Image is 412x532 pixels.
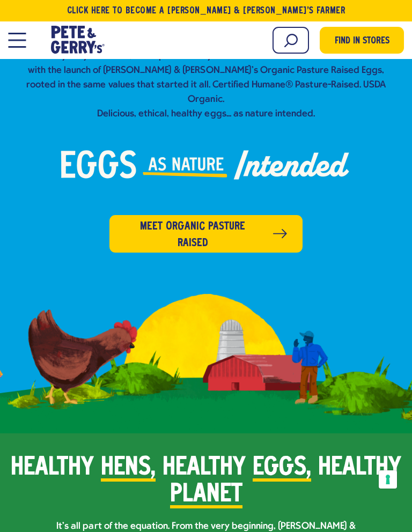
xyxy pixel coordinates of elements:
[126,218,261,252] span: Meet organic pasture raised
[379,470,397,489] button: Your consent preferences for tracking technologies
[320,27,404,54] a: Find in Stores
[109,215,303,253] a: Meet organic pasture raised
[11,455,94,482] span: Healthy
[253,455,311,482] span: eggs,
[101,455,156,482] span: hens,
[273,27,309,54] input: Search
[170,482,242,508] span: planet
[318,455,401,482] span: healthy
[335,34,389,49] span: Find in Stores
[21,34,391,121] p: First to do it better, and still doing it best; we've been raising the bar for egg-cellence for n...
[8,33,26,48] button: Open Mobile Menu Modal Dialog
[163,455,246,482] span: healthy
